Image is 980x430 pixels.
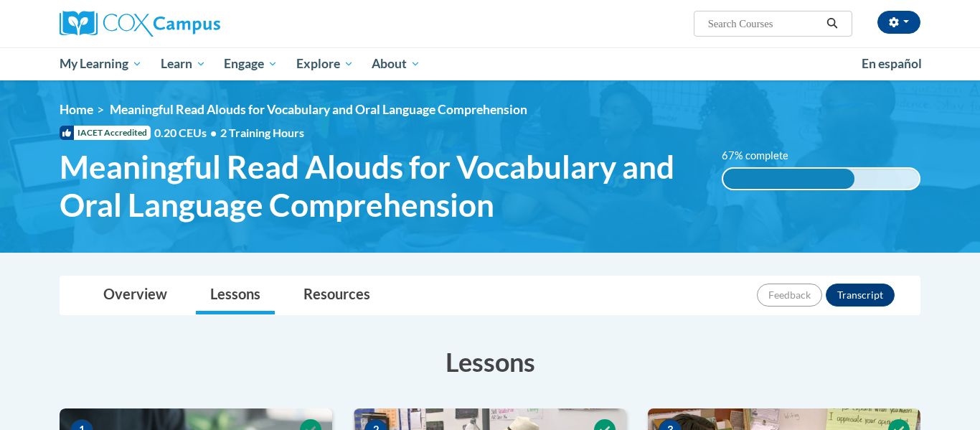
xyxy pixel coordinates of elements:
[110,102,527,117] span: Meaningful Read Alouds for Vocabulary and Oral Language Comprehension
[151,47,215,80] a: Learn
[50,47,151,80] a: My Learning
[60,148,700,224] span: Meaningful Read Alouds for Vocabulary and Oral Language Comprehension
[287,47,363,80] a: Explore
[161,55,206,73] span: Learn
[707,15,821,32] input: Search Courses
[60,11,220,37] img: Cox Campus
[154,125,220,141] span: 0.20 CEUs
[60,55,142,73] span: My Learning
[60,102,93,117] a: Home
[723,169,854,189] div: 67% complete
[38,47,942,80] div: Main menu
[826,284,895,307] button: Transcript
[60,126,151,140] span: IACET Accredited
[196,276,275,314] a: Lessons
[821,15,843,32] button: Search
[60,344,920,380] h3: Lessons
[722,148,804,164] label: 67% complete
[89,276,182,314] a: Overview
[372,55,420,73] span: About
[215,47,287,80] a: Engage
[757,284,822,307] button: Feedback
[363,47,430,80] a: About
[289,276,385,314] a: Resources
[296,55,354,73] span: Explore
[60,11,332,37] a: Cox Campus
[224,55,278,73] span: Engage
[852,49,931,79] a: En español
[862,56,922,71] span: En español
[210,126,217,139] span: •
[220,126,304,139] span: 2 Training Hours
[877,11,920,34] button: Account Settings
